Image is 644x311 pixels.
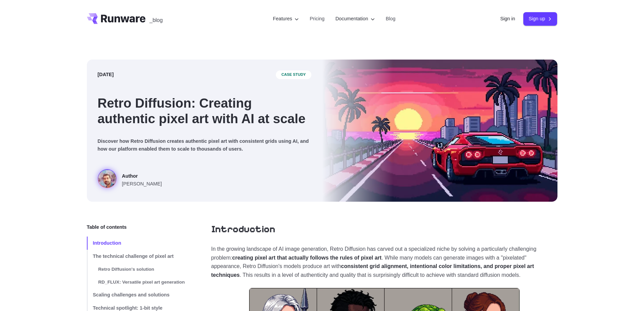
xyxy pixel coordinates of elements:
h1: Retro Diffusion: Creating authentic pixel art with AI at scale [98,95,311,127]
a: Blog [386,15,396,23]
a: Sign up [523,12,557,25]
a: Pricing [310,15,325,23]
span: [PERSON_NAME] [122,180,162,188]
a: The technical challenge of pixel art [87,250,190,263]
a: Go to / [87,13,146,24]
span: case study [276,70,311,79]
p: Discover how Retro Diffusion creates authentic pixel art with consistent grids using AI, and how ... [98,137,311,153]
span: Retro Diffusion's solution [98,267,154,272]
label: Documentation [335,15,375,23]
strong: consistent grid alignment, intentional color limitations, and proper pixel art techniques [211,263,534,278]
img: a red sports car on a futuristic highway with a sunset and city skyline in the background, styled... [322,60,557,202]
a: Retro Diffusion's solution [87,263,190,276]
span: The technical challenge of pixel art [93,253,174,259]
span: Author [122,172,162,180]
span: Table of contents [87,223,127,231]
span: RD_FLUX: Versatile pixel art generation [98,280,185,285]
a: _blog [149,13,163,24]
a: RD_FLUX: Versatile pixel art generation [87,276,190,289]
p: In the growing landscape of AI image generation, Retro Diffusion has carved out a specialized nic... [211,245,557,279]
span: Introduction [93,240,121,246]
time: [DATE] [98,71,114,79]
a: Introduction [211,223,275,235]
a: Scaling challenges and solutions [87,288,190,302]
span: _blog [149,18,163,23]
span: Scaling challenges and solutions [93,292,170,297]
a: Sign in [500,15,515,23]
label: Features [273,15,299,23]
a: Introduction [87,237,190,250]
a: a red sports car on a futuristic highway with a sunset and city skyline in the background, styled... [98,169,162,191]
span: Technical spotlight: 1-bit style [93,305,163,311]
strong: creating pixel art that actually follows the rules of pixel art [232,255,382,261]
